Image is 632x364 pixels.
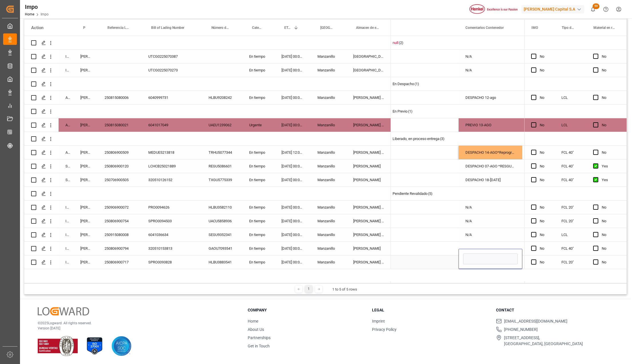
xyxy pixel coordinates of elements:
[73,63,98,77] div: [PERSON_NAME]
[24,132,391,146] div: Press SPACE to select this row.
[275,118,311,132] div: [DATE] 00:00:00
[524,214,627,228] div: Press SPACE to select this row.
[346,214,391,228] div: [PERSON_NAME] Tlalnepantla
[202,91,242,104] div: HLBU9208242
[524,50,627,63] div: Press SPACE to select this row.
[242,214,275,228] div: En tiempo
[202,146,242,159] div: TRHU5077344
[346,201,391,214] div: [PERSON_NAME] Tlalnepantla
[540,201,548,214] div: No
[393,132,439,145] div: Liberado, en proceso entrega
[248,319,258,323] a: Home
[141,50,202,63] div: UTCG0225070387
[141,173,202,187] div: 320510126152
[59,255,73,269] div: In progress
[59,63,73,77] div: In progress
[346,63,391,77] div: [GEOGRAPHIC_DATA]
[593,3,599,9] span: 59
[346,159,391,173] div: [PERSON_NAME]
[73,173,98,187] div: [PERSON_NAME]
[346,50,391,63] div: [GEOGRAPHIC_DATA]
[98,91,141,104] div: 250815080006
[141,146,202,159] div: MEDUE5213818
[521,5,584,13] div: [PERSON_NAME] Capital S.A
[38,307,89,315] img: Logward Logo
[242,255,275,269] div: En tiempo
[311,228,346,241] div: Manzanillo
[555,91,586,104] div: LCL
[540,256,548,269] div: No
[59,118,73,132] div: Arrived
[248,327,264,332] a: About Us
[602,119,620,132] div: No
[555,214,586,228] div: FCL 20"
[555,255,586,269] div: FCL 20"
[141,214,202,228] div: SPRO0094503
[98,255,141,269] div: 250806900717
[372,327,397,332] a: Privacy Policy
[540,91,548,104] div: No
[98,159,141,173] div: 250806900120
[59,146,73,159] div: Arrived
[459,173,522,187] div: DESPACHO 18-[DATE]
[602,160,620,173] div: Yes
[602,242,620,255] div: No
[242,201,275,214] div: En tiempo
[248,344,270,348] a: Get in Touch
[111,336,131,356] img: AICPA SOC
[24,36,391,50] div: Press SPACE to select this row.
[524,228,627,242] div: Press SPACE to select this row.
[524,132,627,146] div: Press SPACE to select this row.
[73,159,98,173] div: [PERSON_NAME]
[524,91,627,105] div: Press SPACE to select this row.
[73,214,98,228] div: [PERSON_NAME]
[141,159,202,173] div: LCHCB25021889
[202,214,242,228] div: UACU5858936
[504,318,567,324] span: [EMAIL_ADDRESS][DOMAIN_NAME]
[504,335,583,347] span: [STREET_ADDRESS], [GEOGRAPHIC_DATA], [GEOGRAPHIC_DATA]
[24,77,391,91] div: Press SPACE to select this row.
[428,187,433,200] span: (5)
[59,214,73,228] div: In progress
[372,319,385,323] a: Imprint
[602,146,620,159] div: No
[555,173,586,187] div: FCL 40"
[562,26,575,30] span: Tipo de Carga (LCL/FCL)
[356,26,379,30] span: Almacen de entrega
[440,132,445,145] span: (3)
[24,242,391,255] div: Press SPACE to select this row.
[524,187,627,201] div: Press SPACE to select this row.
[524,146,627,159] div: Press SPACE to select this row.
[459,214,522,228] div: N/A
[393,41,398,45] span: null
[98,214,141,228] div: 250806900754
[311,214,346,228] div: Manzanillo
[24,214,391,228] div: Press SPACE to select this row.
[332,287,357,292] div: 1 to 5 of 5 rows
[73,242,98,255] div: [PERSON_NAME]
[524,63,627,77] div: Press SPACE to select this row.
[73,255,98,269] div: [PERSON_NAME]
[24,187,391,201] div: Press SPACE to select this row.
[602,215,620,228] div: No
[59,91,73,104] div: Arrived
[73,146,98,159] div: [PERSON_NAME]
[141,118,202,132] div: 6041017049
[275,50,311,63] div: [DATE] 00:00:00
[202,201,242,214] div: HLBU3582110
[372,307,489,313] h3: Legal
[415,77,419,91] span: (1)
[540,146,548,159] div: No
[73,91,98,104] div: [PERSON_NAME]
[555,159,586,173] div: FCL 40"
[524,36,627,50] div: Press SPACE to select this row.
[393,187,427,200] div: Pendiente Revalidado
[252,26,263,30] span: Categoría
[275,173,311,187] div: [DATE] 00:00:00
[465,26,504,30] span: Comentarios Contenedor
[524,173,627,187] div: Press SPACE to select this row.
[98,242,141,255] div: 250806900794
[311,173,346,187] div: Manzanillo
[98,118,141,132] div: 250815080021
[202,159,242,173] div: REGU5086601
